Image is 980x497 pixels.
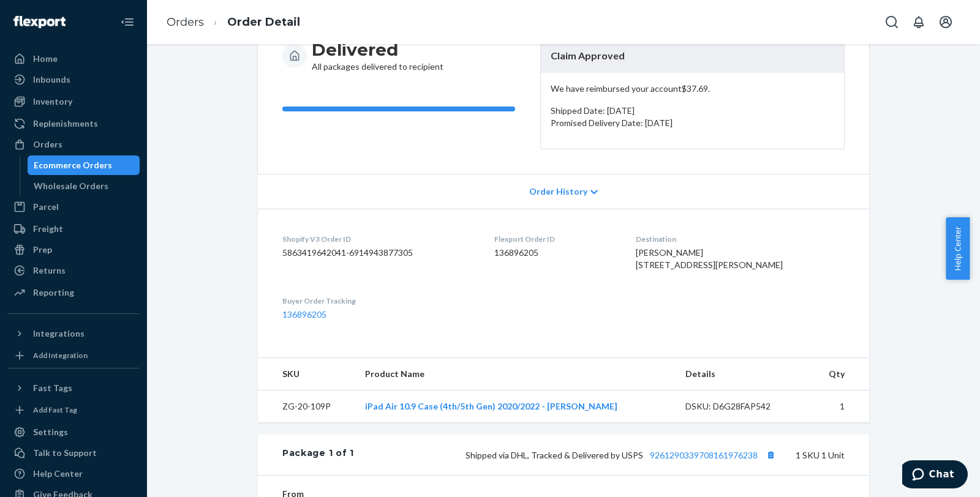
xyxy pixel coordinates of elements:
[227,15,300,29] a: Order Detail
[763,447,778,463] button: Copy tracking number
[551,83,834,95] p: We have reimbursed your account $37.69 .
[33,264,66,277] div: Returns
[33,405,77,415] div: Add Fast Tag
[810,358,869,390] th: Qty
[258,358,355,390] th: SKU
[13,16,66,28] img: Flexport logo
[28,176,140,196] a: Wholesale Orders
[34,159,112,171] div: Ecommerce Orders
[551,117,834,129] p: Promised Delivery Date: [DATE]
[33,223,63,235] div: Freight
[650,450,758,460] a: 9261290339708161976238
[33,95,72,108] div: Inventory
[7,422,140,442] a: Settings
[33,426,68,438] div: Settings
[33,201,59,213] div: Parcel
[33,244,52,256] div: Prep
[7,70,140,89] a: Inbounds
[33,286,74,299] div: Reporting
[33,350,88,361] div: Add Integration
[907,10,931,34] button: Open notifications
[494,234,617,244] dt: Flexport Order ID
[636,247,783,270] span: [PERSON_NAME] [STREET_ADDRESS][PERSON_NAME]
[7,197,140,217] a: Parcel
[282,309,326,319] a: 136896205
[7,348,140,363] a: Add Integration
[551,105,834,117] p: Shipped Date: [DATE]
[7,114,140,133] a: Replenishments
[7,324,140,343] button: Integrations
[33,447,97,459] div: Talk to Support
[7,378,140,398] button: Fast Tags
[946,217,970,280] button: Help Center
[115,10,140,34] button: Close Navigation
[312,39,443,61] h3: Delivered
[167,15,204,29] a: Orders
[676,358,810,390] th: Details
[7,92,140,111] a: Inventory
[33,327,85,340] div: Integrations
[33,118,98,130] div: Replenishments
[28,155,140,175] a: Ecommerce Orders
[7,403,140,417] a: Add Fast Tag
[282,296,475,306] dt: Buyer Order Tracking
[355,358,676,390] th: Product Name
[33,138,62,151] div: Orders
[7,49,140,69] a: Home
[466,450,778,460] span: Shipped via DHL, Tracked & Delivered by USPS
[7,135,140,154] a: Orders
[365,401,617,411] a: iPad Air 10.9 Case (4th/5th Gen) 2020/2022 - [PERSON_NAME]
[34,180,108,192] div: Wholesale Orders
[7,219,140,239] a: Freight
[7,283,140,302] a: Reporting
[312,39,443,73] div: All packages delivered to recipient
[810,390,869,423] td: 1
[282,447,354,463] div: Package 1 of 1
[902,460,968,491] iframe: Opens a widget where you can chat to one of our agents
[880,10,904,34] button: Open Search Box
[7,443,140,463] button: Talk to Support
[33,53,58,65] div: Home
[541,39,844,73] header: Claim Approved
[7,464,140,484] a: Help Center
[529,185,587,198] span: Order History
[33,468,83,480] div: Help Center
[33,73,70,86] div: Inbounds
[354,447,845,463] div: 1 SKU 1 Unit
[7,261,140,280] a: Returns
[33,382,72,394] div: Fast Tags
[933,10,958,34] button: Open account menu
[282,247,475,259] dd: 5863419642041-6914943877305
[282,234,475,244] dt: Shopify V3 Order ID
[7,240,140,260] a: Prep
[157,4,310,40] ol: breadcrumbs
[494,247,617,259] dd: 136896205
[258,390,355,423] td: ZG-20-109P
[685,400,801,413] div: DSKU: D6G28FAP542
[636,234,845,244] dt: Destination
